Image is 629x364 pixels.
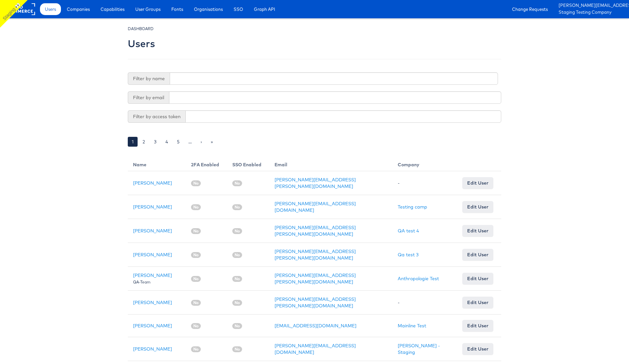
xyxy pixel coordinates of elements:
a: Capabilities [96,3,129,15]
a: Edit User [462,249,493,261]
a: Testing camp [398,204,427,210]
a: QA test 4 [398,228,419,234]
a: [PERSON_NAME] - Staging [398,343,440,355]
a: Anthropologie Test [398,276,439,282]
span: No [191,346,201,352]
a: [PERSON_NAME][EMAIL_ADDRESS][PERSON_NAME][DOMAIN_NAME] [275,272,356,285]
span: No [191,204,201,210]
a: [PERSON_NAME][EMAIL_ADDRESS][PERSON_NAME][DOMAIN_NAME] [275,296,356,309]
span: No [191,323,201,329]
a: › [197,137,206,147]
td: - [392,291,457,315]
small: QA-Team [133,280,150,284]
a: Staging Testing Company [559,9,624,16]
a: Mainline Test [398,323,426,329]
a: Edit User [462,343,493,355]
a: Graph API [249,3,280,15]
a: 2 [139,137,149,147]
span: Organisations [194,6,223,12]
a: Users [40,3,61,15]
span: Filter by name [128,72,170,85]
span: Users [45,6,56,12]
span: No [232,252,242,258]
a: 3 [150,137,161,147]
a: [PERSON_NAME] [133,228,172,234]
a: [EMAIL_ADDRESS][DOMAIN_NAME] [275,323,356,329]
a: Organisations [189,3,228,15]
span: No [232,276,242,282]
span: No [191,180,201,186]
span: No [232,300,242,306]
a: Edit User [462,320,493,332]
a: [PERSON_NAME][EMAIL_ADDRESS][PERSON_NAME][DOMAIN_NAME] [275,248,356,261]
a: Edit User [462,177,493,189]
th: Name [128,156,186,171]
th: Email [269,156,392,171]
a: [PERSON_NAME] [133,346,172,352]
a: [PERSON_NAME] [133,300,172,305]
a: » [207,137,217,147]
a: [PERSON_NAME][EMAIL_ADDRESS][PERSON_NAME][DOMAIN_NAME] [559,2,624,9]
span: No [232,204,242,210]
span: Graph API [254,6,275,12]
a: Edit User [462,273,493,284]
span: Companies [67,6,90,12]
a: [PERSON_NAME] [133,180,172,186]
span: No [191,276,201,282]
span: No [232,180,242,186]
a: [PERSON_NAME] [133,272,172,278]
a: [PERSON_NAME][EMAIL_ADDRESS][PERSON_NAME][DOMAIN_NAME] [275,177,356,189]
a: Edit User [462,297,493,308]
a: Change Requests [507,3,553,15]
a: 5 [173,137,183,147]
a: Qa test 3 [398,252,419,258]
span: Fonts [171,6,183,12]
a: SSO [229,3,248,15]
a: [PERSON_NAME][EMAIL_ADDRESS][DOMAIN_NAME] [275,343,356,355]
a: [PERSON_NAME][EMAIL_ADDRESS][DOMAIN_NAME] [275,201,356,213]
a: Companies [62,3,95,15]
a: [PERSON_NAME] [133,323,172,329]
span: No [232,346,242,352]
th: SSO Enabled [227,156,269,171]
span: No [232,323,242,329]
small: DASHBOARD [128,26,154,31]
span: Capabilities [101,6,124,12]
a: 4 [162,137,172,147]
a: Fonts [166,3,188,15]
span: User Groups [135,6,161,12]
span: No [191,252,201,258]
a: [PERSON_NAME][EMAIL_ADDRESS][PERSON_NAME][DOMAIN_NAME] [275,225,356,237]
a: … [184,137,196,147]
a: Edit User [462,225,493,237]
span: Filter by email [128,91,169,104]
span: No [191,300,201,306]
a: User Groups [130,3,165,15]
a: [PERSON_NAME] [133,252,172,258]
span: No [232,228,242,234]
span: No [191,228,201,234]
span: SSO [234,6,243,12]
span: Filter by access token [128,110,185,123]
th: 2FA Enabled [186,156,227,171]
h2: Users [128,38,155,49]
th: Company [392,156,457,171]
a: [PERSON_NAME] [133,204,172,210]
a: Edit User [462,201,493,213]
td: - [392,171,457,195]
a: 1 [128,137,138,147]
